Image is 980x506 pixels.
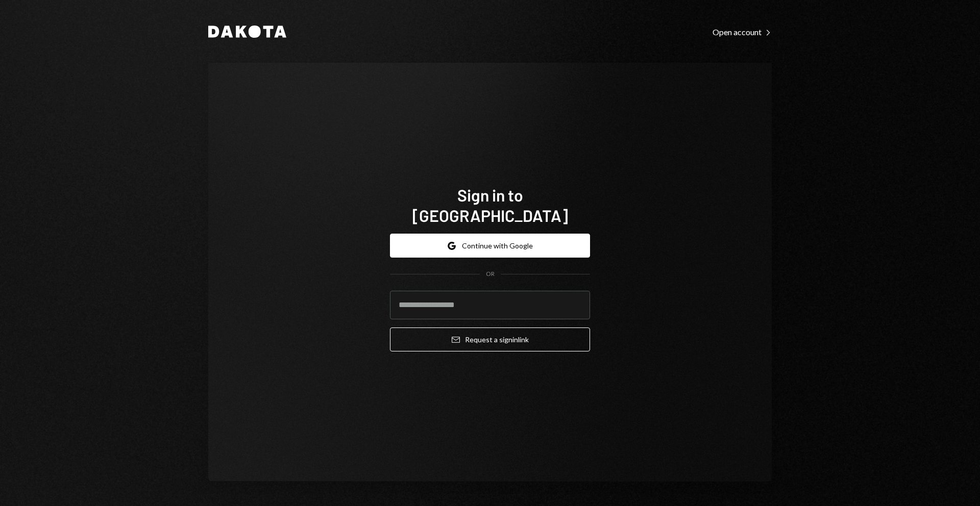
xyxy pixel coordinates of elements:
div: OR [486,270,495,279]
div: Open account [713,27,772,37]
h1: Sign in to [GEOGRAPHIC_DATA] [390,185,590,225]
button: Request a signinlink [390,327,590,351]
a: Open account [713,26,772,37]
button: Continue with Google [390,234,590,258]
